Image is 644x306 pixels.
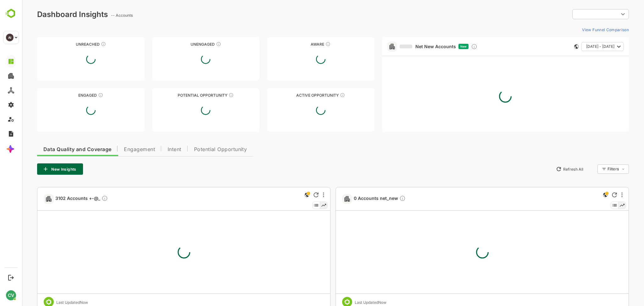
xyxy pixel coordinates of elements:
[207,93,212,98] div: These accounts are MQAs and can be passed on to Inside Sales
[531,164,564,174] button: Refresh All
[599,192,601,197] div: More
[34,300,66,305] div: Last Updated Now
[15,163,61,175] button: New Insights
[15,10,86,19] div: Dashboard Insights
[130,93,238,98] div: Potential Opportunity
[3,8,19,20] img: BambooboxLogoMark.f1c84d78b4c51b1a7b5f700c9845e183.svg
[21,147,89,152] span: Data Quality and Coverage
[333,300,364,305] div: Last Updated Now
[580,191,587,200] div: This is a global insight. Segment selection is not applicable for this view
[15,93,123,98] div: Engaged
[585,163,607,175] div: Filters
[130,42,238,47] div: Unengaged
[291,192,297,197] div: Refresh
[33,195,86,202] span: 3102 Accounts +-@_
[15,42,123,47] div: Unreached
[102,147,133,152] span: Engagement
[76,93,81,98] div: These accounts are warm, further nurturing would qualify them to MQAs
[6,290,16,300] div: CV
[80,195,86,202] div: Description not present
[377,195,384,202] div: Description not present
[6,34,14,41] div: AI
[449,43,455,50] div: Discover new ICP-fit accounts showing engagement — via intent surges, anonymous website visits, L...
[301,192,302,197] div: More
[590,192,595,197] div: Refresh
[245,42,353,47] div: Aware
[332,195,384,202] span: 0 Accounts net_new
[378,44,434,49] a: Net New Accounts
[303,42,308,47] div: These accounts have just entered the buying cycle and need further nurturing
[172,147,225,152] span: Potential Opportunity
[245,93,353,98] div: Active Opportunity
[550,8,607,20] div: ​
[89,13,113,18] ag: -- Accounts
[146,147,159,152] span: Intent
[559,42,602,51] button: [DATE] - [DATE]
[552,44,557,49] div: This card does not support filter and segments
[281,191,289,200] div: This is a global insight. Segment selection is not applicable for this view
[558,25,607,35] button: View Funnel Comparison
[79,42,84,47] div: These accounts have not been engaged with for a defined time period
[586,167,597,171] div: Filters
[438,45,445,48] span: New
[318,93,323,98] div: These accounts have open opportunities which might be at any of the Sales Stages
[332,195,386,202] a: 0 Accounts net_newDescription not present
[564,42,592,51] span: [DATE] - [DATE]
[194,42,199,47] div: These accounts have not shown enough engagement and need nurturing
[7,273,15,282] button: Logout
[33,195,88,202] a: 3102 Accounts +-@_Description not present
